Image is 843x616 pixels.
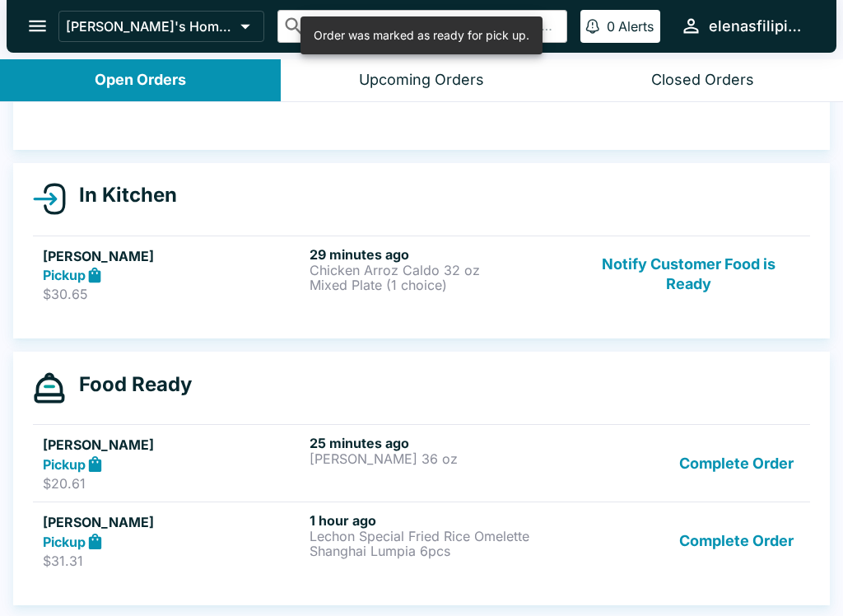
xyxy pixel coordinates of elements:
div: Open Orders [95,71,186,90]
p: 0 [607,18,615,35]
a: [PERSON_NAME]Pickup$30.6529 minutes agoChicken Arroz Caldo 32 ozMixed Plate (1 choice)Notify Cust... [33,236,810,313]
p: Alerts [618,18,654,35]
h4: Food Ready [66,372,192,397]
div: elenasfilipinofoods [709,16,810,36]
a: [PERSON_NAME]Pickup$31.311 hour agoLechon Special Fried Rice OmeletteShanghai Lumpia 6pcsComplete... [33,502,810,579]
a: [PERSON_NAME]Pickup$20.6125 minutes ago[PERSON_NAME] 36 ozComplete Order [33,424,810,502]
div: Closed Orders [651,71,754,90]
strong: Pickup [43,456,86,473]
p: Chicken Arroz Caldo 32 oz [310,263,570,278]
p: $20.61 [43,475,303,492]
button: Complete Order [673,435,800,492]
h6: 25 minutes ago [310,435,570,451]
p: [PERSON_NAME] 36 oz [310,451,570,466]
p: Mixed Plate (1 choice) [310,278,570,292]
h4: In Kitchen [66,183,177,208]
p: Shanghai Lumpia 6pcs [310,544,570,558]
button: Notify Customer Food is Ready [577,246,800,303]
h5: [PERSON_NAME] [43,246,303,266]
h6: 29 minutes ago [310,246,570,263]
p: $30.65 [43,286,303,302]
strong: Pickup [43,534,86,550]
p: [PERSON_NAME]'s Home of the Finest Filipino Foods [66,18,234,35]
h5: [PERSON_NAME] [43,435,303,455]
div: Order was marked as ready for pick up. [314,21,529,49]
strong: Pickup [43,267,86,283]
div: Upcoming Orders [359,71,484,90]
button: elenasfilipinofoods [673,8,817,44]
button: Complete Order [673,512,800,569]
h5: [PERSON_NAME] [43,512,303,532]
button: open drawer [16,5,58,47]
p: Lechon Special Fried Rice Omelette [310,529,570,544]
h6: 1 hour ago [310,512,570,529]
button: [PERSON_NAME]'s Home of the Finest Filipino Foods [58,11,264,42]
p: $31.31 [43,553,303,569]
